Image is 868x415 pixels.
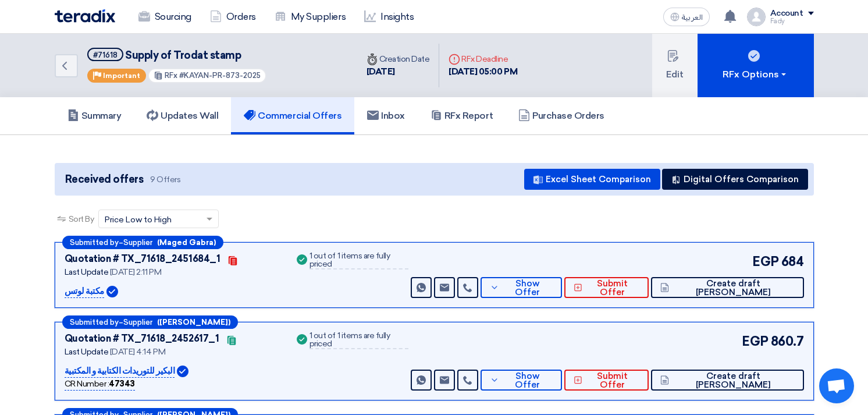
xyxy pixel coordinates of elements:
button: RFx Options [698,34,814,97]
a: Commercial Offers [231,97,354,134]
a: My Suppliers [265,4,355,30]
div: 1 out of 1 items are fully priced [310,252,408,269]
img: profile_test.png [747,8,766,26]
div: Open chat [819,368,854,403]
p: مكتبة لوتس [65,285,104,299]
span: EGP [752,252,779,271]
div: RFx Options [723,68,788,81]
button: Digital Offers Comparison [662,169,808,190]
h5: Purchase Orders [518,110,604,122]
span: 684 [781,252,804,271]
h5: Commercial Offers [244,110,341,122]
span: RFx [165,71,177,80]
span: Show Offer [502,372,553,389]
a: Purchase Orders [506,97,617,134]
span: Sort By [69,213,94,225]
img: Teradix logo [55,9,115,23]
div: [DATE] 05:00 PM [449,65,517,79]
span: Important [103,72,140,80]
button: Submit Offer [564,277,649,298]
span: Price Low to High [105,214,172,226]
div: – [62,315,238,329]
div: RFx Deadline [449,53,517,65]
span: Create draft [PERSON_NAME] [672,372,794,389]
span: Supplier [123,239,152,246]
span: العربية [682,13,703,22]
p: البكير للتوريدات الكتابية و المكتبية [65,364,175,378]
span: 860.7 [771,332,804,351]
h5: RFx Report [431,110,493,122]
h5: Supply of Trodat stamp [87,48,267,62]
div: Quotation # TX_71618_2451684_1 [65,252,220,266]
span: [DATE] 4:14 PM [110,347,165,357]
a: Sourcing [129,4,201,30]
button: Edit [652,34,698,97]
span: Submit Offer [585,372,639,389]
h5: Inbox [367,110,405,122]
div: Fady [770,18,814,24]
b: (Maged Gabra) [157,239,216,246]
button: Excel Sheet Comparison [524,169,660,190]
button: Create draft [PERSON_NAME] [651,277,803,298]
a: Insights [355,4,423,30]
b: ([PERSON_NAME]) [157,318,230,326]
a: Updates Wall [134,97,231,134]
button: Create draft [PERSON_NAME] [651,370,803,391]
div: 1 out of 1 items are fully priced [310,332,408,349]
h5: Updates Wall [147,110,218,122]
span: Create draft [PERSON_NAME] [672,279,794,297]
span: Last Update [65,347,109,357]
span: Supplier [123,318,152,326]
div: Quotation # TX_71618_2452617_1 [65,332,219,346]
span: Submitted by [70,318,119,326]
span: Last Update [65,267,109,277]
img: Verified Account [177,366,188,377]
span: #KAYAN-PR-873-2025 [179,71,261,80]
a: Summary [55,97,134,134]
div: Creation Date [367,53,430,65]
a: RFx Report [418,97,506,134]
span: [DATE] 2:11 PM [110,267,161,277]
a: Orders [201,4,265,30]
div: CR Number : [65,378,135,391]
span: Received offers [65,172,144,187]
div: #71618 [93,51,118,59]
span: Submitted by [70,239,119,246]
h5: Summary [67,110,122,122]
span: 9 Offers [150,174,180,185]
button: Submit Offer [564,370,649,391]
button: Show Offer [481,370,562,391]
div: – [62,236,223,249]
div: Account [770,9,803,19]
div: [DATE] [367,65,430,79]
span: Show Offer [502,279,553,297]
img: Verified Account [106,286,118,297]
span: Submit Offer [585,279,639,297]
a: Inbox [354,97,418,134]
button: Show Offer [481,277,562,298]
b: 47343 [109,379,135,389]
button: العربية [663,8,710,26]
span: EGP [742,332,769,351]
span: Supply of Trodat stamp [125,49,241,62]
